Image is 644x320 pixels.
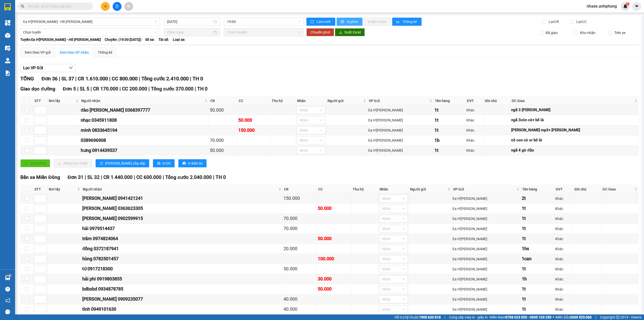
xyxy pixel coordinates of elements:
td: Ea H'Leo [452,234,521,244]
div: 50.000 [318,235,350,242]
div: 50.000 [210,147,236,154]
span: ĐC Giao [512,98,633,104]
span: download [339,30,342,35]
th: Tên hàng [434,97,466,105]
div: [PERSON_NAME] 0363623305 [82,205,282,212]
td: Ea H'Leo [452,284,521,294]
span: nhaxe.anhphung [583,3,621,9]
div: Ea H'[PERSON_NAME] [453,307,520,312]
button: bar-chartThống kê [392,18,422,26]
button: aim [124,2,133,11]
div: 70.000 [284,215,316,222]
span: Chọn chuyến [227,28,301,36]
div: hải phi 0919803855 [82,275,282,282]
strong: 1900 633 818 [419,315,441,319]
div: Khác [555,226,572,232]
div: đào [PERSON_NAME] 0368397777 [81,107,208,114]
button: Chuyển phơi [306,28,334,36]
strong: 0369 525 060 [570,315,592,319]
th: Ghi chú [573,185,601,194]
span: | [163,174,164,180]
td: Ea H'Leo [368,145,434,155]
span: | [77,86,78,92]
span: | [75,76,76,82]
div: 1t [522,225,553,232]
div: Nhãn [297,98,325,104]
td: Ea H'Leo [452,294,521,304]
th: CR [283,185,317,194]
span: Tài xế: [158,37,169,42]
span: | [59,76,60,82]
button: uploadGiao hàng [20,159,50,167]
button: sort-ascending[PERSON_NAME] sắp xếp [96,159,149,167]
sup: 1 [626,2,629,6]
div: 50.000 [318,205,350,212]
div: ngã 3còn cò+ bố lá [511,117,638,123]
span: TH 0 [216,174,226,180]
span: Người nhận [81,98,204,104]
span: printer [182,162,186,166]
input: 11/09/2025 [167,19,212,24]
div: tình 0949101630 [82,306,282,313]
span: | [139,76,140,82]
span: Chuyến: (19:00 [DATE]) [105,37,141,42]
img: warehouse-icon [5,33,10,38]
span: | [213,174,214,180]
span: Miền Nam [490,314,551,320]
div: Ea H'[PERSON_NAME] [453,256,520,262]
span: | [91,86,92,92]
span: Đơn 36 [42,76,58,82]
div: Ea H'[PERSON_NAME] [453,276,520,282]
div: Khác [555,307,572,312]
span: Kho nhận [578,30,597,36]
div: 50.000 [318,285,350,293]
img: dashboard-icon [5,20,10,25]
div: hải 0979514437 [82,225,282,232]
div: Khác [555,286,572,292]
div: 1t [522,306,553,313]
span: SL 5 [80,86,89,92]
td: Ea H'Leo [452,304,521,314]
div: Ea H'[PERSON_NAME] [368,117,433,123]
span: In biên lai [188,161,203,166]
div: Khác [555,266,572,272]
span: Người gửi [328,98,362,104]
span: | [148,86,150,92]
td: Ea H'Leo [368,125,434,135]
div: Xem theo VP gửi [25,50,51,55]
span: | [109,76,110,82]
div: Khác [466,107,482,113]
div: Ea H'[PERSON_NAME] [368,148,433,153]
span: TỔNG [20,76,34,82]
span: VP Gửi [369,98,428,104]
div: 30.000 [318,275,350,282]
span: sort-ascending [100,162,103,166]
img: warehouse-icon [5,275,10,280]
span: printer [341,20,345,24]
div: 1t [434,127,465,134]
span: CC 200.000 [122,86,147,92]
td: Ea H'Leo [452,254,521,264]
td: Ea H'Leo [452,274,521,284]
img: icon-new-feature [623,4,628,9]
div: 50.000 [284,265,316,272]
span: Tổng cước 2.040.000 [165,174,212,180]
div: Khác [555,256,572,262]
span: | [190,76,191,82]
span: 1 [627,2,628,6]
td: Ea H'Leo [452,194,521,204]
div: 70.000 [210,137,236,144]
div: Khác [466,117,482,123]
td: Ea H'Leo [452,214,521,224]
div: [PERSON_NAME] 0941421241 [82,195,282,202]
div: 1can [522,255,553,262]
span: Nơi lấy [49,98,75,104]
div: Ea H'[PERSON_NAME] [368,107,433,113]
button: printerIn phơi [337,18,363,26]
div: trâm 0974824064 [82,235,282,242]
div: Thống kê [98,50,112,55]
th: ĐVT [554,185,573,194]
div: [PERSON_NAME] 0909235077 [82,296,282,303]
div: Ea H'[PERSON_NAME] [453,297,520,302]
td: Ea H'Leo [452,264,521,274]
